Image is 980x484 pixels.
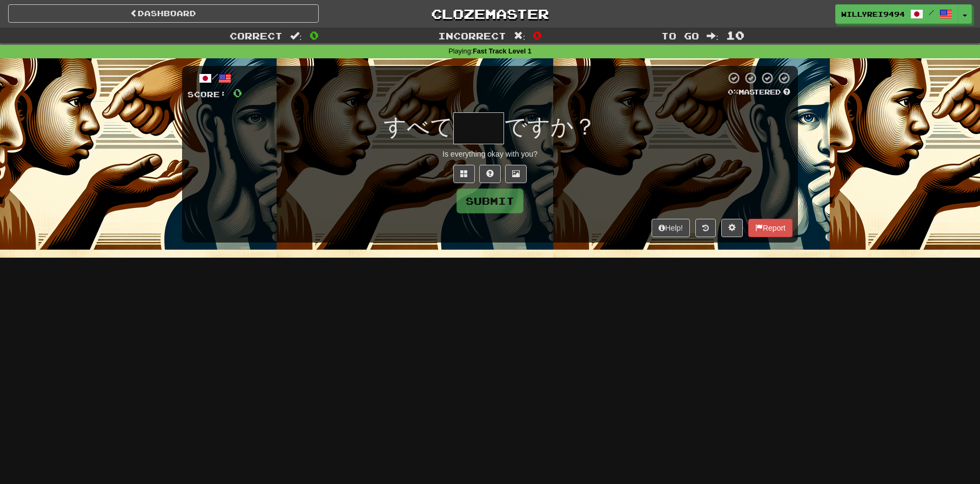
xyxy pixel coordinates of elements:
[473,48,532,55] strong: Fast Track Level 1
[748,219,793,237] button: Report
[479,165,501,183] button: Single letter hint - you only get 1 per sentence and score half the points! alt+h
[335,4,646,23] a: Clozemaster
[728,88,739,96] span: 0 %
[438,30,506,41] span: Incorrect
[504,114,596,139] span: ですか？
[661,30,699,41] span: To go
[707,31,719,41] span: :
[8,4,319,23] a: Dashboard
[841,9,905,19] span: willyrei9494
[726,88,793,97] div: Mastered
[835,4,958,24] a: willyrei9494 /
[230,30,283,41] span: Correct
[726,29,744,42] span: 10
[384,114,453,139] span: すべて
[310,29,319,42] span: 0
[453,165,475,183] button: Switch sentence to multiple choice alt+p
[514,31,526,41] span: :
[505,165,527,183] button: Show image (alt+x)
[457,189,523,213] button: Submit
[187,71,242,85] div: /
[187,149,793,159] div: Is everything okay with you?
[290,31,302,41] span: :
[695,219,716,237] button: Round history (alt+y)
[652,219,690,237] button: Help!
[533,29,542,42] span: 0
[233,86,242,99] span: 0
[187,90,226,99] span: Score:
[929,9,934,16] span: /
